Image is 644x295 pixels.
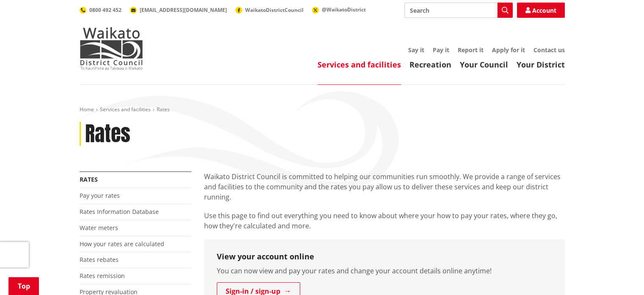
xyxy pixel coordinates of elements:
[80,208,159,216] a: Rates Information Database
[235,6,304,14] a: WaikatoDistrictCouncil
[80,106,565,113] nav: breadcrumb
[492,46,525,54] a: Apply for it
[318,59,401,70] a: Services and facilities
[404,3,513,18] input: Search input
[312,6,366,13] a: @WaikatoDistrict
[533,46,565,54] a: Contact us
[80,27,143,70] img: Waikato District Council - Te Kaunihera aa Takiwaa o Waikato
[80,6,122,14] a: 0800 492 452
[245,6,304,14] span: WaikatoDistrictCouncil
[517,3,565,18] a: Account
[80,240,164,248] a: How your rates are calculated
[322,6,366,13] span: @WaikatoDistrict
[204,211,565,231] p: Use this page to find out everything you need to know about where your how to pay your rates, whe...
[409,59,451,70] a: Recreation
[204,171,565,202] p: Waikato District Council is committed to helping our communities run smoothly. We provide a range...
[80,175,98,183] a: Rates
[460,59,508,70] a: Your Council
[408,46,424,54] a: Say it
[80,256,119,264] a: Rates rebates
[100,106,151,113] a: Services and facilities
[80,272,125,280] a: Rates remission
[80,106,94,113] a: Home
[433,46,449,54] a: Pay it
[8,277,39,295] a: Top
[80,224,118,232] a: Water meters
[217,252,552,261] h3: View your account online
[80,191,120,199] a: Pay your rates
[217,266,552,276] p: You can now view and pay your rates and change your account details online anytime!
[85,122,130,146] h1: Rates
[140,6,227,14] span: [EMAIL_ADDRESS][DOMAIN_NAME]
[89,6,122,14] span: 0800 492 452
[458,46,484,54] a: Report it
[157,106,170,113] span: Rates
[130,6,227,14] a: [EMAIL_ADDRESS][DOMAIN_NAME]
[517,59,565,70] a: Your District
